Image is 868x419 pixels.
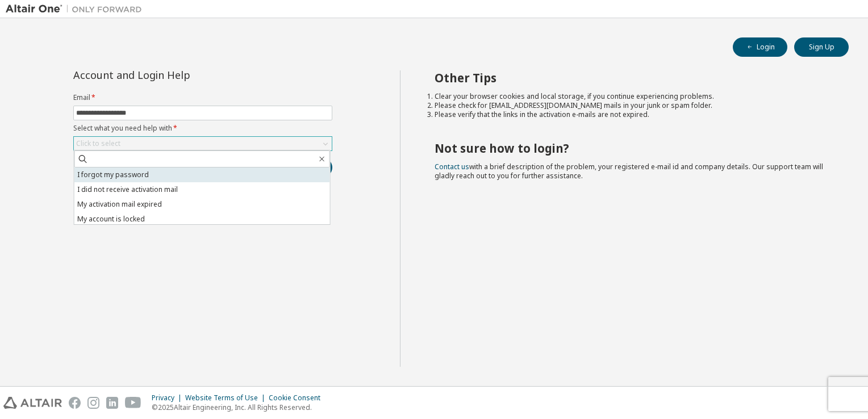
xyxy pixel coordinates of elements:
[435,101,829,110] li: Please check for [EMAIL_ADDRESS][DOMAIN_NAME] mails in your junk or spam folder.
[733,37,787,57] button: Login
[3,397,62,409] img: altair_logo.svg
[435,110,829,119] li: Please verify that the links in the activation e-mails are not expired.
[435,141,829,156] h2: Not sure how to login?
[125,397,141,409] img: youtube.svg
[74,167,330,182] li: I forgot my password
[106,397,118,409] img: linkedin.svg
[73,70,281,79] div: Account and Login Help
[87,397,99,409] img: instagram.svg
[435,92,829,101] li: Clear your browser cookies and local storage, if you continue experiencing problems.
[73,93,332,102] label: Email
[69,397,81,409] img: facebook.svg
[435,162,469,171] a: Contact us
[435,70,829,85] h2: Other Tips
[794,37,849,57] button: Sign Up
[76,139,120,148] div: Click to select
[185,393,269,403] div: Website Terms of Use
[152,393,185,403] div: Privacy
[435,162,823,181] span: with a brief description of the problem, your registered e-mail id and company details. Our suppo...
[152,403,327,412] p: © 2025 Altair Engineering, Inc. All Rights Reserved.
[269,393,327,403] div: Cookie Consent
[74,137,332,150] div: Click to select
[6,3,148,15] img: Altair One
[73,124,332,133] label: Select what you need help with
